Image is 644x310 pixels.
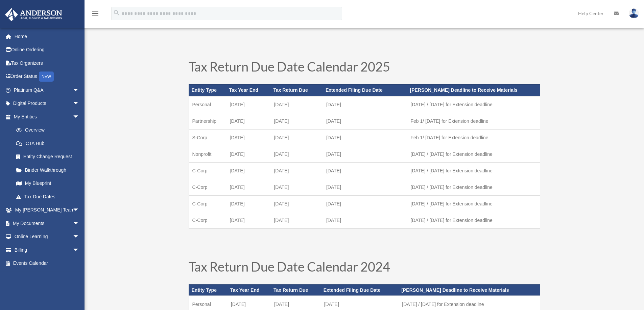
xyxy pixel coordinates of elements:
th: Extended Filing Due Date [323,84,407,96]
td: [DATE] [226,96,271,113]
a: Online Ordering [5,43,90,57]
th: Tax Return Due [271,284,321,296]
td: [DATE] [323,96,407,113]
td: [DATE] [270,195,323,212]
td: [DATE] [226,146,271,162]
a: Entity Change Request [9,150,90,164]
td: [DATE] [226,195,271,212]
a: My [PERSON_NAME] Teamarrow_drop_down [5,203,90,217]
a: Binder Walkthrough [9,163,90,177]
th: Entity Type [189,284,228,296]
a: My Documentsarrow_drop_down [5,217,90,230]
td: [DATE] / [DATE] for Extension deadline [407,96,540,113]
th: [PERSON_NAME] Deadline to Receive Materials [407,84,540,96]
td: [DATE] [226,162,271,179]
td: [DATE] [323,179,407,195]
img: Anderson Advisors Platinum Portal [3,8,64,21]
td: Feb 1/ [DATE] for Extension deadline [407,129,540,146]
td: [DATE] / [DATE] for Extension deadline [407,146,540,162]
td: C-Corp [189,195,226,212]
td: C-Corp [189,179,226,195]
a: CTA Hub [9,137,90,150]
span: arrow_drop_down [73,83,86,97]
td: Personal [189,96,226,113]
th: [PERSON_NAME] Deadline to Receive Materials [399,284,540,296]
a: Billingarrow_drop_down [5,243,90,257]
span: arrow_drop_down [73,243,86,257]
td: Feb 1/ [DATE] for Extension deadline [407,113,540,129]
a: menu [91,12,99,18]
div: NEW [39,72,54,82]
td: [DATE] [270,146,323,162]
td: [DATE] [323,195,407,212]
span: arrow_drop_down [73,230,86,244]
a: Tax Organizers [5,56,90,70]
a: Platinum Q&Aarrow_drop_down [5,83,90,97]
td: [DATE] [226,129,271,146]
th: Tax Year End [226,84,271,96]
a: My Blueprint [9,177,90,190]
td: [DATE] [270,129,323,146]
a: Digital Productsarrow_drop_down [5,97,90,110]
span: arrow_drop_down [73,203,86,217]
td: C-Corp [189,212,226,229]
td: [DATE] / [DATE] for Extension deadline [407,195,540,212]
i: menu [91,9,99,18]
td: [DATE] [226,113,271,129]
td: [DATE] [323,212,407,229]
th: Tax Year End [228,284,271,296]
td: [DATE] / [DATE] for Extension deadline [407,179,540,195]
a: Home [5,30,90,43]
td: C-Corp [189,162,226,179]
td: S-Corp [189,129,226,146]
span: arrow_drop_down [73,97,86,111]
h1: Tax Return Due Date Calendar 2025 [189,60,540,76]
td: [DATE] [323,162,407,179]
td: Partnership [189,113,226,129]
span: arrow_drop_down [73,110,86,124]
td: [DATE] [270,179,323,195]
a: Order StatusNEW [5,70,90,84]
a: Events Calendar [5,257,90,270]
a: My Entitiesarrow_drop_down [5,110,90,123]
td: [DATE] / [DATE] for Extension deadline [407,212,540,229]
td: [DATE] / [DATE] for Extension deadline [407,162,540,179]
td: Nonprofit [189,146,226,162]
a: Overview [9,123,90,137]
td: [DATE] [323,146,407,162]
td: [DATE] [270,113,323,129]
span: arrow_drop_down [73,217,86,230]
td: [DATE] [270,212,323,229]
td: [DATE] [323,113,407,129]
th: Entity Type [189,84,226,96]
td: [DATE] [270,96,323,113]
th: Tax Return Due [270,84,323,96]
img: User Pic [629,8,639,18]
h1: Tax Return Due Date Calendar 2024 [189,260,540,276]
td: [DATE] [323,129,407,146]
td: [DATE] [270,162,323,179]
i: search [113,9,120,17]
a: Tax Due Dates [9,190,86,203]
a: Online Learningarrow_drop_down [5,230,90,244]
td: [DATE] [226,212,271,229]
th: Extended Filing Due Date [321,284,399,296]
td: [DATE] [226,179,271,195]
